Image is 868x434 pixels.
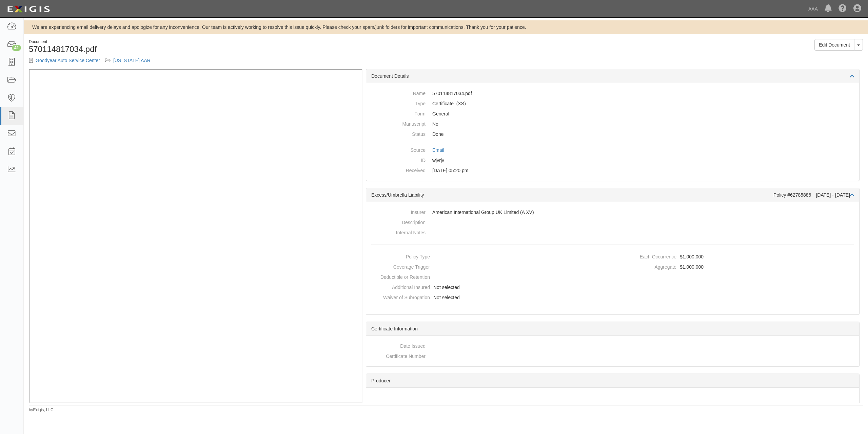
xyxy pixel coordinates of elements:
dd: General [371,109,854,119]
a: Exigis, LLC [33,408,54,412]
div: 42 [12,45,21,51]
dt: Description [371,217,426,226]
div: Certificate Information [366,322,859,336]
dt: Each Occurrence [615,252,676,260]
dd: wjvrjv [371,155,854,165]
a: Edit Document [814,39,854,51]
dd: Excess/Umbrella Liability [371,98,854,109]
div: Producer [366,374,859,388]
div: Policy #62785886 [DATE] - [DATE] [773,192,854,198]
dd: $1,000,000 [615,252,856,262]
div: Excess/Umbrella Liability [371,192,773,198]
i: Help Center - Complianz [839,5,847,13]
dt: Received [371,165,426,174]
dt: Name [371,88,426,97]
dd: Not selected [369,282,610,292]
dt: Waiver of Subrogation [369,292,430,301]
h1: 570114817034.pdf [29,45,441,54]
div: We are experiencing email delivery delays and apologize for any inconvenience. Our team is active... [24,24,868,31]
dd: No [371,119,854,129]
dt: ID [371,155,426,164]
img: logo-5460c22ac91f19d4615b14bd174203de0afe785f0fc80cf4dbbc73dc1793850b.png [5,3,52,15]
a: Goodyear Auto Service Center [36,58,100,63]
dt: Source [371,145,426,153]
dd: [DATE] 05:20 pm [371,165,854,176]
dt: Type [371,98,426,107]
div: Document Details [366,69,859,83]
dt: Internal Notes [371,228,426,236]
a: [US_STATE] AAR [113,58,151,63]
div: Document [29,39,441,45]
dd: Done [371,129,854,139]
dd: 570114817034.pdf [371,88,854,98]
dt: Coverage Trigger [369,262,430,270]
dt: Additional Insured [369,282,430,291]
dt: Deductible or Retention [369,272,430,281]
dd: Not selected [369,292,610,303]
dt: Policy Type [369,252,430,260]
dd: American International Group UK Limited (A XV) [371,207,854,217]
dt: Certificate Number [371,351,426,360]
dt: Manuscript [371,119,426,127]
small: by [29,407,54,413]
a: AAA [805,2,821,16]
dt: Form [371,109,426,117]
dt: Aggregate [615,262,676,270]
dd: $1,000,000 [615,262,856,272]
a: Email [432,147,444,153]
dt: Insurer [371,207,426,216]
dt: Status [371,129,426,138]
dt: Date Issued [371,341,426,349]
